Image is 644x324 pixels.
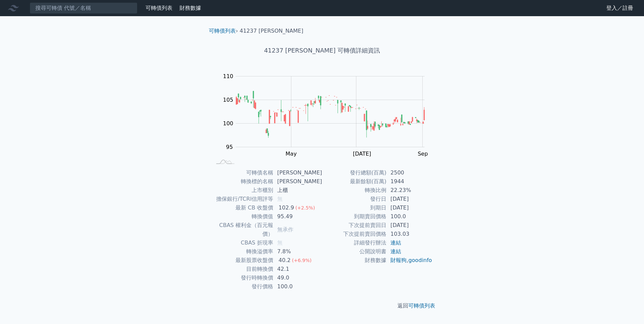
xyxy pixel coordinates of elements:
td: CBAS 折現率 [212,238,273,247]
span: 無 [277,196,283,202]
g: Series [236,91,424,138]
td: 100.0 [386,212,432,221]
td: , [386,256,432,265]
a: 連結 [390,239,401,246]
tspan: 95 [226,144,233,150]
td: 轉換比例 [322,186,386,195]
a: 登入／註冊 [601,3,639,13]
h1: 41237 [PERSON_NAME] 可轉債詳細資訊 [203,46,441,55]
input: 搜尋可轉債 代號／名稱 [30,2,137,14]
a: 可轉債列表 [408,302,435,309]
td: [PERSON_NAME] [273,177,322,186]
td: 詳細發行辦法 [322,238,386,247]
tspan: [DATE] [353,151,371,157]
span: 無承作 [277,226,293,233]
td: 100.0 [273,282,322,291]
a: 財報狗 [390,257,407,263]
td: [DATE] [386,195,432,203]
a: goodinfo [408,257,432,263]
td: 可轉債名稱 [212,168,273,177]
td: 下次提前賣回價格 [322,230,386,238]
span: (+2.5%) [295,205,315,210]
span: (+6.9%) [292,258,312,263]
p: 返回 [203,302,441,310]
a: 可轉債列表 [209,28,236,34]
td: 發行價格 [212,282,273,291]
td: 上櫃 [273,186,322,195]
li: 41237 [PERSON_NAME] [240,27,303,35]
td: 公開說明書 [322,247,386,256]
td: 95.49 [273,212,322,221]
td: CBAS 權利金（百元報價） [212,221,273,238]
a: 可轉債列表 [146,5,172,11]
td: 49.0 [273,273,322,282]
td: 到期日 [322,203,386,212]
td: 103.03 [386,230,432,238]
li: › [209,27,238,35]
td: 到期賣回價格 [322,212,386,221]
td: 擔保銀行/TCRI信用評等 [212,195,273,203]
a: 連結 [390,248,401,255]
td: 22.23% [386,186,432,195]
tspan: 110 [223,73,233,79]
span: 無 [277,239,283,246]
tspan: 105 [223,97,233,103]
td: 發行日 [322,195,386,203]
td: 轉換溢價率 [212,247,273,256]
div: 102.9 [277,203,295,212]
td: 發行總額(百萬) [322,168,386,177]
div: 40.2 [277,256,292,265]
td: 2500 [386,168,432,177]
a: 財務數據 [180,5,201,11]
g: Chart [219,73,435,157]
td: 1944 [386,177,432,186]
tspan: May [286,151,297,157]
td: 財務數據 [322,256,386,265]
td: 最新 CB 收盤價 [212,203,273,212]
tspan: 100 [223,120,233,127]
td: 下次提前賣回日 [322,221,386,230]
td: 最新股票收盤價 [212,256,273,265]
td: 發行時轉換價 [212,273,273,282]
td: [PERSON_NAME] [273,168,322,177]
td: 7.8% [273,247,322,256]
td: 轉換標的名稱 [212,177,273,186]
tspan: Sep [418,151,428,157]
td: 最新餘額(百萬) [322,177,386,186]
td: 目前轉換價 [212,265,273,273]
td: [DATE] [386,203,432,212]
td: 上市櫃別 [212,186,273,195]
td: 轉換價值 [212,212,273,221]
td: [DATE] [386,221,432,230]
td: 42.1 [273,265,322,273]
